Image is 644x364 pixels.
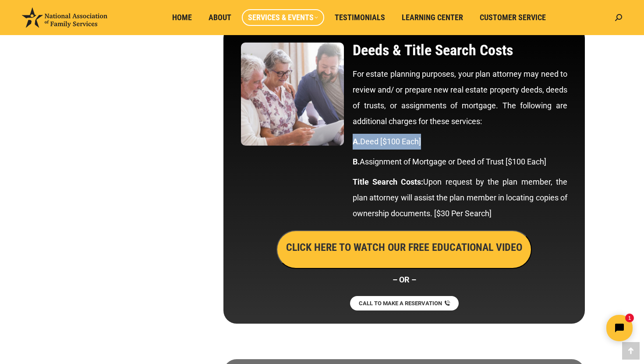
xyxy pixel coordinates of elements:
[166,9,198,26] a: Home
[353,154,567,170] p: Assignment of Mortgage or Deed of Trust [$100 Each]
[209,13,231,22] span: About
[402,13,463,22] span: Learning Center
[335,13,385,22] span: Testimonials
[480,13,546,22] span: Customer Service
[22,7,107,28] img: National Association of Family Services
[353,137,360,146] strong: A.
[474,9,552,26] a: Customer Service
[489,307,640,349] iframe: Tidio Chat
[286,240,522,255] h3: CLICK HERE TO WATCH OUR FREE EDUCATIONAL VIDEO
[172,13,192,22] span: Home
[276,230,532,269] button: CLICK HERE TO WATCH OUR FREE EDUCATIONAL VIDEO
[353,174,567,221] p: Upon request by the plan member, the plan attorney will assist the plan member in locating copies...
[248,13,318,22] span: Services & Events
[350,296,459,310] a: CALL TO MAKE A RESERVATION
[353,66,567,129] p: For estate planning purposes, your plan attorney may need to review and/ or prepare new real esta...
[359,300,442,306] span: CALL TO MAKE A RESERVATION
[202,9,237,26] a: About
[241,43,344,146] img: Deeds & Title Search Costs
[393,275,416,284] strong: – OR –
[353,177,424,186] strong: Title Search Costs:
[353,43,567,57] h2: Deeds & Title Search Costs
[276,243,532,253] a: CLICK HERE TO WATCH OUR FREE EDUCATIONAL VIDEO
[353,134,567,150] p: Deed [$100 Each]
[353,157,360,166] strong: B.
[329,9,391,26] a: Testimonials
[396,9,469,26] a: Learning Center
